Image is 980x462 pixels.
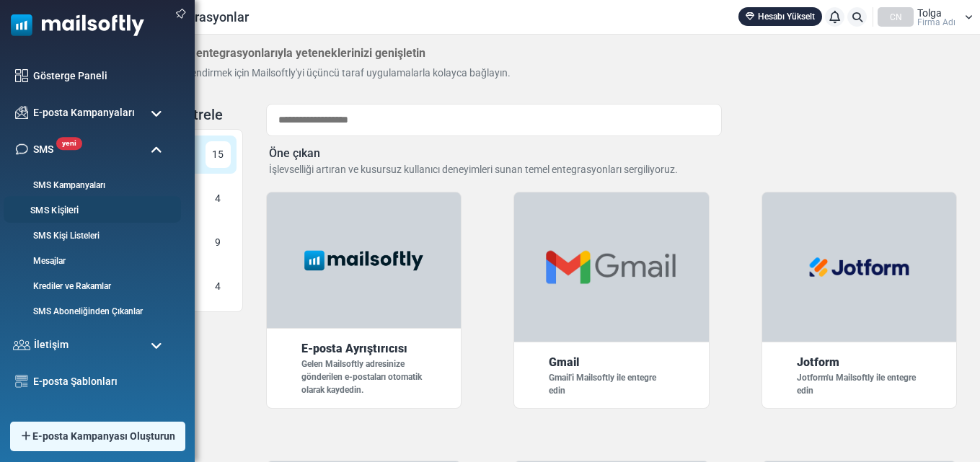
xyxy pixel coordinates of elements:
[33,180,105,190] font: SMS Kampanyaları
[4,204,177,218] a: SMS Kişileri
[33,231,100,241] font: SMS Kişi Listeleri
[33,374,169,389] a: E-posta Şablonları
[301,359,422,395] font: Gelen Mailsoftly adresinize gönderilen e-postaları otomatik olarak kaydedin.
[738,7,822,26] a: Hesabı Yükselt
[62,138,76,148] font: yeni
[33,281,111,291] font: Krediler ve Rakamlar
[33,68,169,84] a: Gösterge Paneli
[212,148,224,160] font: 15
[33,306,143,316] font: SMS Aboneliğinden Çıkanlar
[215,192,221,204] font: 4
[32,430,175,442] font: E-posta Kampanyası Oluşturun
[33,256,66,266] font: Mesajlar
[15,375,28,388] img: email-templates-icon.svg
[215,236,221,248] font: 9
[797,373,916,396] font: Jotform'u Mailsoftly ile entegre edin
[13,339,30,350] img: contacts-icon.svg
[890,12,902,22] font: CN
[8,179,173,192] a: SMS Kampanyaları
[301,342,407,355] font: E-posta Ayrıştırıcısı
[878,7,973,27] a: CN Tolga Firma Adı
[15,69,28,82] img: dashboard-icon.svg
[8,229,173,242] a: SMS Kişi Listeleri
[33,376,118,387] font: E-posta Şablonları
[549,355,579,369] font: Gmail
[215,280,221,292] font: 4
[8,280,173,293] a: Krediler ve Rakamlar
[33,143,53,155] font: SMS
[549,373,656,396] font: Gmail'i Mailsoftly ile entegre edin
[70,67,511,79] font: E-posta pazarlamanızı güçlendirmek için Mailsoftly'yi üçüncü taraf uygulamalarla kolayca bağlayın.
[797,355,839,369] font: Jotform
[269,146,320,160] font: Öne çıkan
[758,12,815,22] font: Hesabı Yükselt
[15,106,28,119] img: campaigns-icon.png
[30,205,79,216] font: SMS Kişileri
[33,70,107,81] font: Gösterge Paneli
[917,7,942,19] font: Tolga
[33,107,135,118] font: E-posta Kampanyaları
[8,305,173,318] a: SMS Aboneliğinden Çıkanlar
[70,46,425,60] font: Mailsoftly'nin uygulama entegrasyonlarıyla yeteneklerinizi genişletin
[269,164,678,175] font: İşlevselliği artıran ve kusursuz kullanıcı deneyimleri sunan temel entegrasyonları sergiliyoruz.
[917,17,955,27] font: Firma Adı
[15,143,28,156] img: sms-icon.png
[8,254,173,267] a: Mesajlar
[34,339,69,350] font: İletişim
